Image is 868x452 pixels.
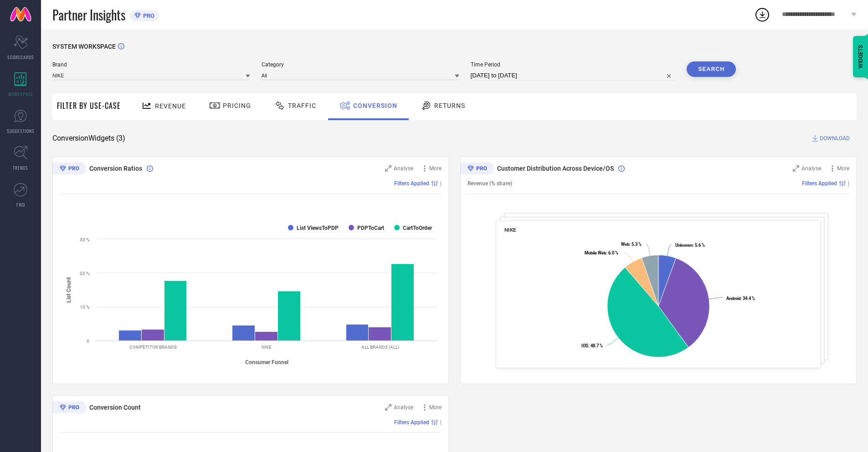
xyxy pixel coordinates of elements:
[66,277,72,302] tspan: List Count
[262,345,272,350] text: NIKE
[52,5,125,24] span: Partner Insights
[57,100,121,111] span: Filter By Use-Case
[460,163,494,176] div: Premium
[7,54,34,61] span: SCORECARDS
[223,102,251,109] span: Pricing
[89,404,141,411] span: Conversion Count
[429,165,442,172] span: More
[385,165,391,172] svg: Zoom
[820,134,850,143] span: DOWNLOAD
[13,164,28,171] span: TRENDS
[245,359,288,366] tspan: Consumer Funnel
[87,339,89,344] text: 0
[52,163,86,176] div: Premium
[141,12,154,19] span: PRO
[297,225,339,231] text: List ViewsToPDP
[288,102,316,109] span: Traffic
[80,305,89,310] text: 10 %
[675,243,705,248] text: : 5.6 %
[52,43,116,50] span: SYSTEM WORKSPACE
[581,343,603,348] text: : 48.7 %
[726,296,740,301] tspan: Android
[394,419,429,426] span: Filters Applied
[357,225,384,231] text: PDPToCart
[687,61,736,77] button: Search
[497,165,614,172] span: Customer Distribution Across Device/OS
[440,419,442,426] span: |
[129,345,177,350] text: COMPETITOR BRANDS
[471,70,676,81] input: Select time period
[675,243,693,248] tspan: Unknown
[52,61,250,68] span: Brand
[394,180,429,187] span: Filters Applied
[440,180,442,187] span: |
[80,271,89,276] text: 20 %
[429,404,442,411] span: More
[361,345,399,350] text: ALL BRANDS (ALL)
[467,180,512,187] span: Revenue (% share)
[394,404,413,411] span: Analyse
[385,404,391,411] svg: Zoom
[353,102,397,109] span: Conversion
[52,134,125,143] span: Conversion Widgets ( 3 )
[403,225,432,231] text: CartToOrder
[8,91,33,97] span: WORKSPACE
[848,180,849,187] span: |
[754,6,770,23] div: Open download list
[471,61,676,68] span: Time Period
[801,165,821,172] span: Analyse
[155,102,186,110] span: Revenue
[434,102,465,109] span: Returns
[621,242,642,247] text: : 5.3 %
[585,250,606,255] tspan: Mobile Web
[621,242,629,247] tspan: Web
[726,296,755,301] text: : 34.4 %
[581,343,588,348] tspan: IOS
[7,127,35,134] span: SUGGESTIONS
[16,201,25,208] span: FWD
[262,61,459,68] span: Category
[52,401,86,415] div: Premium
[837,165,849,172] span: More
[802,180,837,187] span: Filters Applied
[394,165,413,172] span: Analyse
[80,237,89,242] text: 30 %
[89,165,142,172] span: Conversion Ratios
[793,165,799,172] svg: Zoom
[504,227,516,233] span: NIKE
[585,250,619,255] text: : 6.0 %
